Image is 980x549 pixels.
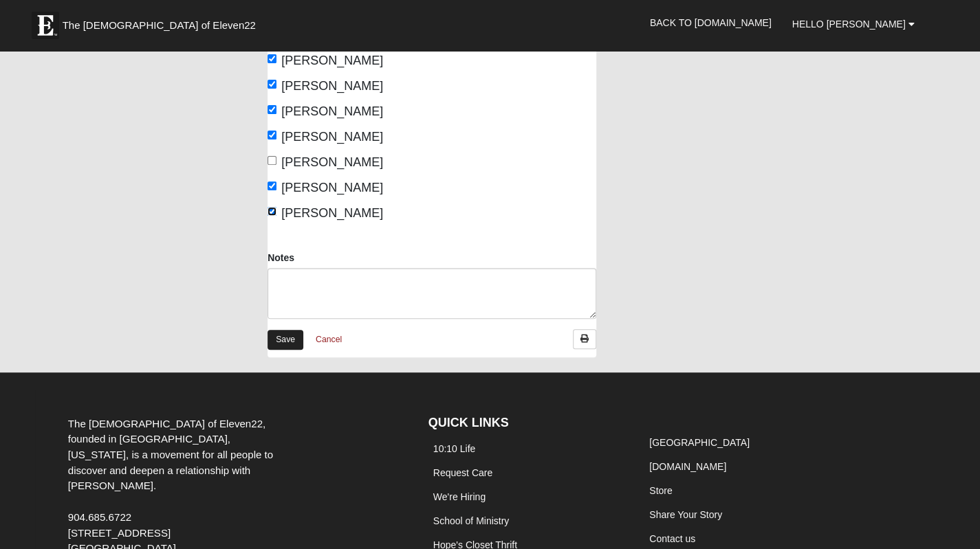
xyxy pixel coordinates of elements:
[782,7,925,41] a: Hello [PERSON_NAME]
[307,329,351,350] a: Cancel
[281,54,383,67] span: [PERSON_NAME]
[268,251,294,265] label: Notes
[25,5,300,39] a: The [DEMOGRAPHIC_DATA] of Eleven22
[63,19,256,32] span: The [DEMOGRAPHIC_DATA] of Eleven22
[281,181,383,194] span: [PERSON_NAME]
[268,54,276,63] input: [PERSON_NAME]
[433,443,476,454] a: 10:10 Life
[433,491,486,502] a: We're Hiring
[281,130,383,144] span: [PERSON_NAME]
[649,461,726,472] a: [DOMAIN_NAME]
[281,104,383,118] span: [PERSON_NAME]
[649,437,750,448] a: [GEOGRAPHIC_DATA]
[268,80,276,89] input: [PERSON_NAME]
[640,5,782,40] a: Back to [DOMAIN_NAME]
[428,416,624,431] h4: QUICK LINKS
[433,515,509,526] a: School of Ministry
[649,509,722,520] a: Share Your Story
[268,105,276,114] input: [PERSON_NAME]
[268,156,276,165] input: [PERSON_NAME]
[433,467,492,478] a: Request Care
[573,329,596,349] a: Print Attendance Roster
[268,131,276,139] input: [PERSON_NAME]
[281,79,383,93] span: [PERSON_NAME]
[281,155,383,169] span: [PERSON_NAME]
[268,330,303,350] a: Save
[649,485,672,496] a: Store
[792,19,906,30] span: Hello [PERSON_NAME]
[281,206,383,220] span: [PERSON_NAME]
[268,181,276,190] input: [PERSON_NAME]
[268,207,276,216] input: [PERSON_NAME]
[32,12,59,39] img: Eleven22 logo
